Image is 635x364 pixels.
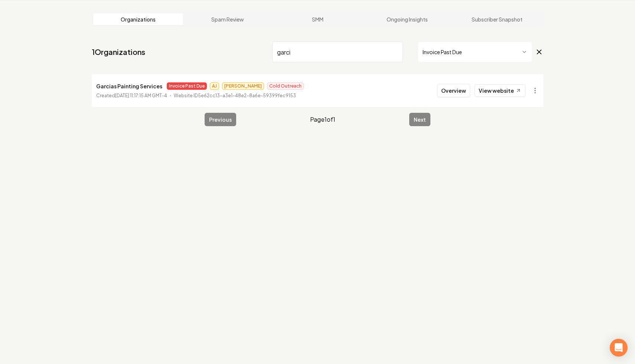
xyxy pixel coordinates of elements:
button: Overview [437,84,470,97]
span: AJ [210,82,219,90]
p: Garcias Painting Services [96,82,162,91]
a: 1Organizations [92,47,145,57]
a: SMM [273,13,362,25]
time: [DATE] 11:17:15 AM GMT-4 [115,93,167,98]
input: Search by name or ID [272,42,403,62]
div: Open Intercom Messenger [610,339,628,357]
span: [PERSON_NAME] [222,82,264,90]
span: Invoice Past Due [167,82,207,90]
a: Organizations [93,13,183,25]
p: Website ID 5e62cc13-a3e1-48e2-8a6e-59399fec9153 [174,92,296,99]
a: Ongoing Insights [362,13,452,25]
a: View website [475,84,525,97]
p: Created [96,92,167,99]
span: Page 1 of 1 [310,115,335,124]
span: Cold Outreach [267,82,304,90]
a: Subscriber Snapshot [452,13,542,25]
a: Spam Review [183,13,273,25]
